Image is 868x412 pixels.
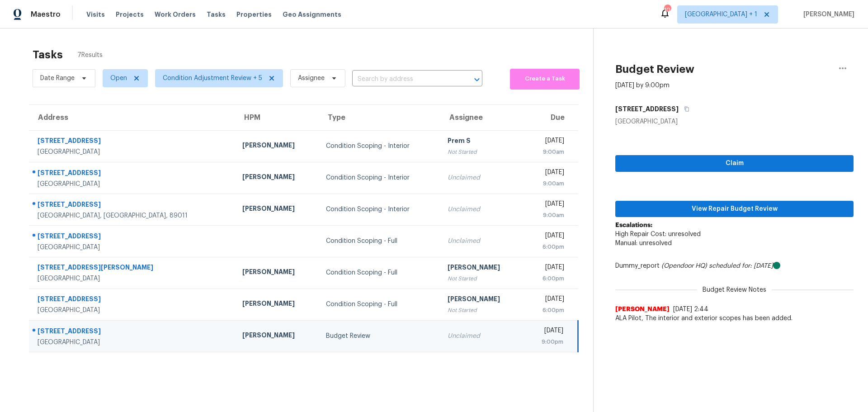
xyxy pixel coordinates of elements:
span: High Repair Cost: unresolved [615,231,701,237]
span: Properties [236,10,272,19]
div: Condition Scoping - Interior [326,173,434,182]
div: Condition Scoping - Full [326,237,434,246]
div: 9:00am [531,147,564,156]
b: Escalations: [615,222,652,228]
div: Budget Review [326,331,434,341]
div: [DATE] by 9:00pm [615,81,670,90]
div: [DATE] [531,199,564,211]
div: Condition Scoping - Interior [326,142,434,151]
div: [DATE] [531,136,564,147]
div: [GEOGRAPHIC_DATA] [38,147,228,156]
div: 6:00pm [531,274,564,283]
div: Prem S [448,136,516,147]
div: [STREET_ADDRESS] [38,168,228,180]
div: [GEOGRAPHIC_DATA], [GEOGRAPHIC_DATA], 89011 [38,211,228,220]
th: Due [524,105,578,130]
span: Open [110,74,127,83]
span: Assignee [298,74,325,83]
span: Condition Adjustment Review + 5 [163,74,262,83]
span: Date Range [40,74,75,83]
div: Not Started [448,147,516,156]
div: [STREET_ADDRESS] [38,200,228,211]
div: [PERSON_NAME] [242,204,311,215]
div: Not Started [448,306,516,315]
div: [GEOGRAPHIC_DATA] [38,306,228,315]
span: [PERSON_NAME] [615,305,670,314]
div: Condition Scoping - Full [326,268,434,277]
div: [STREET_ADDRESS] [38,294,228,306]
div: Unclaimed [448,331,516,341]
div: [PERSON_NAME] [242,331,311,342]
th: Type [319,105,441,130]
h5: [STREET_ADDRESS] [615,104,679,114]
div: [STREET_ADDRESS] [38,232,228,243]
div: [GEOGRAPHIC_DATA] [38,338,228,347]
i: scheduled for: [DATE] [709,263,773,269]
div: [PERSON_NAME] [242,299,311,310]
div: Condition Scoping - Full [326,300,434,309]
th: Address [29,105,235,130]
div: Not Started [448,274,516,283]
div: [STREET_ADDRESS] [38,136,228,147]
div: [DATE] [531,294,564,306]
div: 6:00pm [531,242,564,251]
span: Work Orders [155,10,196,19]
div: Condition Scoping - Interior [326,205,434,214]
button: Create a Task [510,69,580,90]
div: [DATE] [531,231,564,242]
div: [STREET_ADDRESS][PERSON_NAME] [38,263,228,274]
h2: Budget Review [615,65,694,74]
span: Tasks [207,11,226,18]
button: Claim [615,155,854,172]
input: Search by address [352,72,457,86]
div: [PERSON_NAME] [242,172,311,184]
div: Unclaimed [448,237,516,246]
div: [GEOGRAPHIC_DATA] [615,117,854,126]
span: [DATE] 2:44 [673,306,708,313]
span: [PERSON_NAME] [800,10,854,19]
div: [GEOGRAPHIC_DATA] [38,274,228,283]
th: HPM [235,105,318,130]
div: Dummy_report [615,261,854,270]
div: [STREET_ADDRESS] [38,327,228,338]
div: 9:00am [531,179,564,188]
div: 6:00pm [531,306,564,315]
div: [DATE] [531,263,564,274]
span: Maestro [31,10,61,19]
div: 9:00pm [531,337,563,346]
div: [DATE] [531,168,564,179]
i: (Opendoor HQ) [661,263,707,269]
div: Unclaimed [448,205,516,214]
button: Copy Address [679,101,691,117]
div: [PERSON_NAME] [242,267,311,279]
span: Manual: unresolved [615,240,672,246]
span: View Repair Budget Review [623,204,846,215]
span: ALA Pilot, The interior and exterior scopes has been added. [615,314,854,323]
div: 9:00am [531,211,564,220]
div: Unclaimed [448,173,516,182]
button: Open [471,73,483,86]
div: [GEOGRAPHIC_DATA] [38,180,228,189]
span: Claim [623,158,846,169]
span: Create a Task [514,74,575,84]
div: [DATE] [531,326,563,337]
div: [PERSON_NAME] [448,263,516,274]
span: Geo Assignments [283,10,341,19]
span: Budget Review Notes [697,285,772,294]
span: Visits [86,10,105,19]
span: Projects [116,10,144,19]
div: [PERSON_NAME] [242,141,311,152]
h2: Tasks [33,50,63,59]
button: View Repair Budget Review [615,201,854,218]
div: [GEOGRAPHIC_DATA] [38,243,228,252]
div: 10 [664,5,670,14]
span: 7 Results [77,51,103,60]
span: [GEOGRAPHIC_DATA] + 1 [685,10,757,19]
th: Assignee [440,105,524,130]
div: [PERSON_NAME] [448,294,516,306]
